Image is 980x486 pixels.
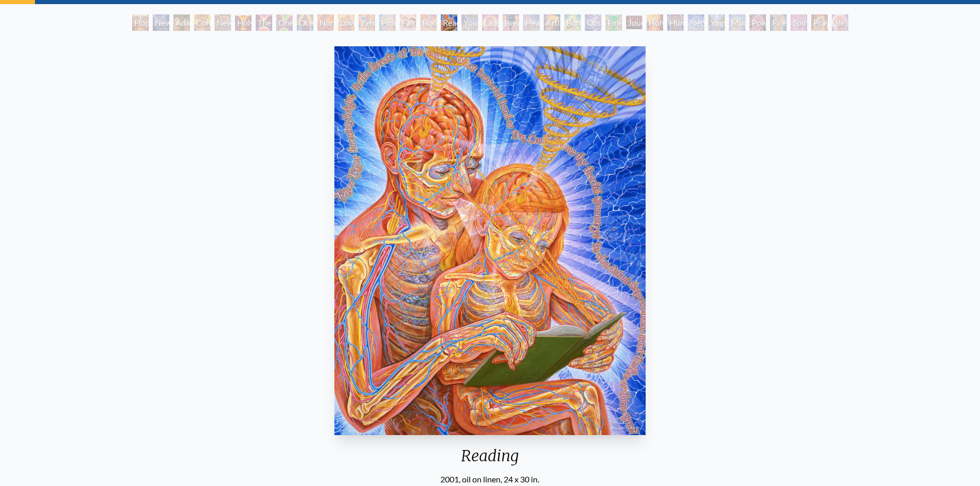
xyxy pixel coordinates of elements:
[708,14,725,31] div: Yogi & the Möbius Sphere
[276,14,293,31] div: One Taste
[330,446,650,473] div: Reading
[400,14,416,31] div: Family
[379,14,396,31] div: Promise
[791,14,807,31] div: Spirit Animates the Flesh
[338,14,354,31] div: Love Circuit
[564,14,581,31] div: Bond
[153,14,169,31] div: New Man [DEMOGRAPHIC_DATA]: [DEMOGRAPHIC_DATA] Mind
[585,14,601,31] div: Cosmic Lovers
[317,14,334,31] div: Nursing
[256,14,272,31] div: The Kiss
[770,14,787,31] div: Firewalking
[420,14,437,31] div: Boo-boo
[688,14,704,31] div: Networks
[811,14,828,31] div: Praying Hands
[334,46,646,435] img: Reading-2001-Alex-Grey-watermarked.jpg
[523,14,540,31] div: Healing
[750,14,766,31] div: Power to the Peaceful
[173,14,190,31] div: Adam & Eve
[441,14,457,31] div: Reading
[215,14,231,31] div: New Man New Woman
[132,14,149,31] div: Hope
[297,14,313,31] div: Ocean of Love Bliss
[832,14,848,31] div: Be a Good Human Being
[482,14,498,31] div: Laughing Man
[235,14,252,31] div: Holy Grail
[194,14,210,31] div: Contemplation
[544,14,560,31] div: Artist's Hand
[605,14,622,31] div: Emerald Grail
[503,14,519,31] div: Breathing
[647,14,663,31] div: Holy Fire
[729,14,745,31] div: Mudra
[461,14,478,31] div: Young & Old
[626,14,643,31] div: Journey of the Wounded Healer
[359,14,375,31] div: Zena Lotus
[330,473,650,485] div: 2001, oil on linen, 24 x 30 in.
[667,14,684,31] div: Human Geometry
